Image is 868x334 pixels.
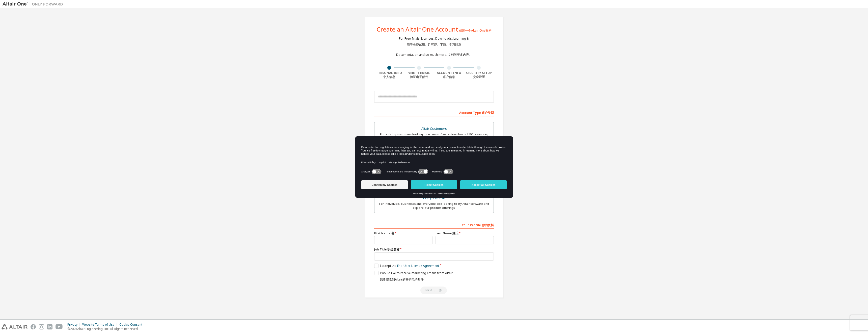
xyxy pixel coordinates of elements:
img: Altair One [3,2,66,7]
div: Read and acccept EULA to continue [374,287,494,294]
label: I accept the [374,264,439,268]
label: Last Name [436,231,494,235]
div: Account Info [434,71,464,79]
div: For individuals, businesses and everyone else looking to try Altair software and explore our prod... [377,202,491,210]
div: Altair Customers [377,125,491,132]
span: 用于免费试用、许可证、下载、学习以及 [407,42,461,47]
span: 安全设置 [473,75,485,79]
a: End-User License Agreement [397,264,439,268]
div: For existing customers looking to access software downloads, HPC resources, community, trainings ... [377,132,491,140]
span: 姓氏 [452,231,458,235]
div: Create an Altair One Account [377,26,492,34]
div: Your Profile [374,221,494,229]
div: Personal Info [374,71,404,79]
div: Privacy [67,323,82,327]
label: Job Title [374,247,494,251]
span: 验证电子邮件 [410,75,428,79]
img: youtube.svg [56,324,63,329]
label: First Name [374,231,432,235]
img: instagram.svg [39,324,44,329]
span: 个人信息 [383,75,395,79]
span: 我希望收到Altair的营销电子邮件 [380,277,424,281]
p: © 2025 Altair Engineering, Inc. All Rights Reserved. [67,327,145,331]
span: 文档等更多内容。 [448,53,472,57]
div: Cookie Consent [119,323,145,327]
div: Everyone else [377,195,491,202]
img: facebook.svg [31,324,36,329]
label: I would like to receive marketing emails from Altair [374,271,453,281]
img: altair_logo.svg [2,324,28,329]
div: For Free Trials, Licenses, Downloads, Learning & Documentation and so much more. [396,37,472,57]
div: Verify Email [404,71,434,79]
span: 账户类型 [482,111,494,115]
span: 账户信息 [443,75,455,79]
div: Security Setup [464,71,494,79]
span: 职位名称 [387,247,399,251]
div: Account Type [374,108,494,116]
img: linkedin.svg [47,324,52,329]
span: 创建一个Altair One账户 [459,28,492,33]
span: 名 [391,231,394,235]
div: Website Terms of Use [82,323,119,327]
span: 你的资料 [482,223,494,227]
